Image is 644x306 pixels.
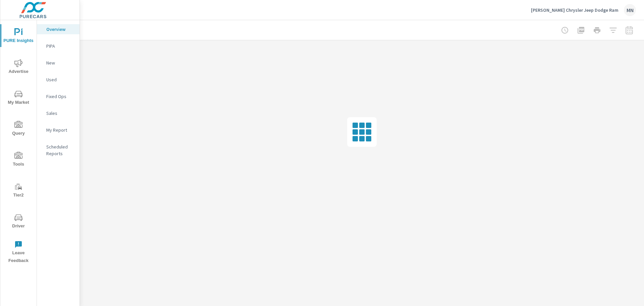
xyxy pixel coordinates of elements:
p: Scheduled Reports [46,143,74,157]
div: Overview [37,24,79,34]
div: Sales [37,108,79,118]
p: My Report [46,127,74,133]
p: PIPA [46,43,74,49]
div: PIPA [37,41,79,51]
p: Fixed Ops [46,93,74,100]
div: MN [624,4,636,16]
p: Overview [46,26,74,33]
span: Driver [2,214,35,230]
div: nav menu [0,20,37,267]
div: Used [37,75,79,85]
span: Advertise [2,59,35,76]
span: Tier2 [2,183,35,199]
div: Fixed Ops [37,91,79,101]
p: Sales [46,110,74,117]
p: Used [46,76,74,83]
span: My Market [2,90,35,106]
span: PURE Insights [2,28,35,45]
span: Tools [2,152,35,168]
div: Scheduled Reports [37,142,79,159]
p: New [46,59,74,66]
span: Leave Feedback [2,241,35,265]
p: [PERSON_NAME] Chrysler Jeep Dodge Ram [531,7,619,13]
span: Query [2,121,35,137]
div: New [37,58,79,68]
div: My Report [37,125,79,135]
